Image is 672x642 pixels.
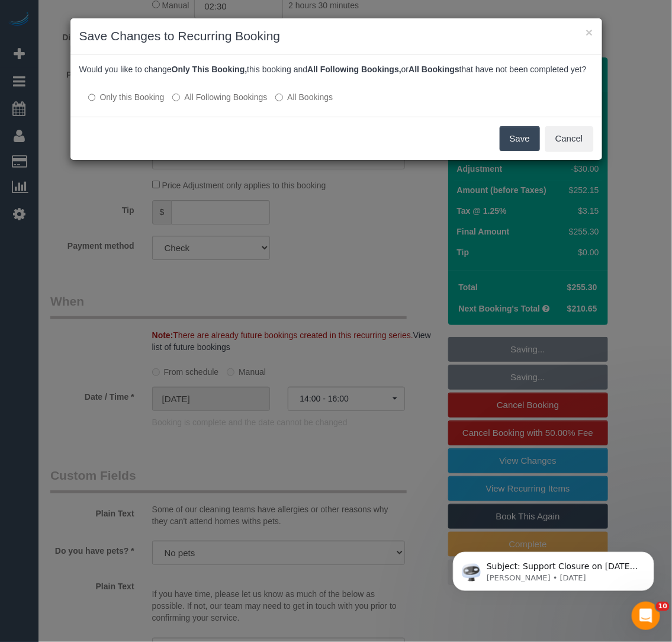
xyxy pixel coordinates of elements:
label: This and all the bookings after it will be changed. [172,91,267,103]
iframe: Intercom notifications message [435,527,672,610]
p: Would you like to change this booking and or that have not been completed yet? [79,63,593,75]
h3: Save Changes to Recurring Booking [79,27,593,45]
b: Only This Booking, [172,65,247,74]
span: 10 [656,602,670,611]
label: All other bookings in the series will remain the same. [88,91,165,103]
button: × [586,26,593,38]
button: Save [500,126,540,151]
b: All Bookings [409,65,459,74]
button: Cancel [545,126,593,151]
input: All Bookings [275,94,283,101]
input: All Following Bookings [172,94,180,101]
b: All Following Bookings, [307,65,401,74]
label: All bookings that have not been completed yet will be changed. [275,91,333,103]
input: Only this Booking [88,94,96,101]
iframe: Intercom live chat [632,602,660,630]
